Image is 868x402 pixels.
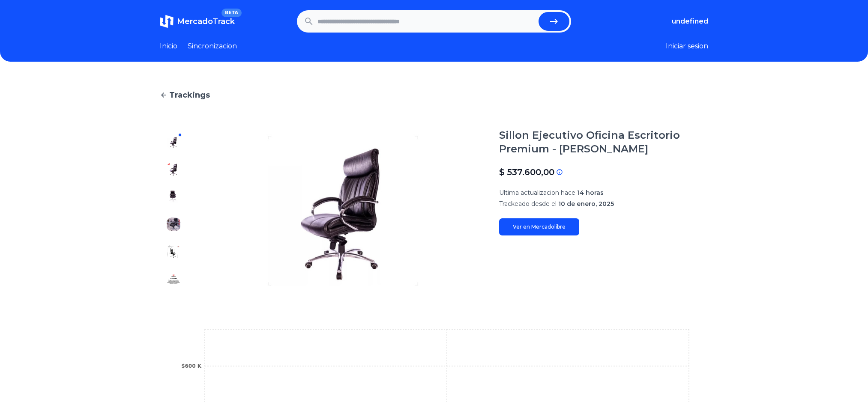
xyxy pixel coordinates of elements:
[672,16,708,27] button: undefined
[167,135,180,149] img: Sillon Ejecutivo Oficina Escritorio Premium - Silla King
[499,166,554,178] p: $ 537.600,00
[577,189,604,197] span: 14 horas
[167,190,180,204] img: Sillon Ejecutivo Oficina Escritorio Premium - Silla King
[558,200,614,208] span: 10 de enero, 2025
[160,41,177,51] a: Inicio
[181,363,202,369] tspan: $600 K
[499,189,575,197] span: Ultima actualizacion hace
[666,41,708,51] button: Iniciar sesion
[167,245,180,259] img: Sillon Ejecutivo Oficina Escritorio Premium - Silla King
[177,17,235,26] span: MercadoTrack
[204,128,482,293] img: Sillon Ejecutivo Oficina Escritorio Premium - Silla King
[499,128,708,156] h1: Sillon Ejecutivo Oficina Escritorio Premium - [PERSON_NAME]
[160,15,235,28] a: MercadoTrackBETA
[499,200,557,208] span: Trackeado desde el
[167,217,180,231] img: Sillon Ejecutivo Oficina Escritorio Premium - Silla King
[169,89,210,101] span: Trackings
[499,218,579,235] a: Ver en Mercadolibre
[221,9,242,17] span: BETA
[160,89,708,101] a: Trackings
[167,163,180,176] img: Sillon Ejecutivo Oficina Escritorio Premium - Silla King
[160,15,174,28] img: MercadoTrack
[188,41,237,51] a: Sincronizacion
[167,272,180,286] img: Sillon Ejecutivo Oficina Escritorio Premium - Silla King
